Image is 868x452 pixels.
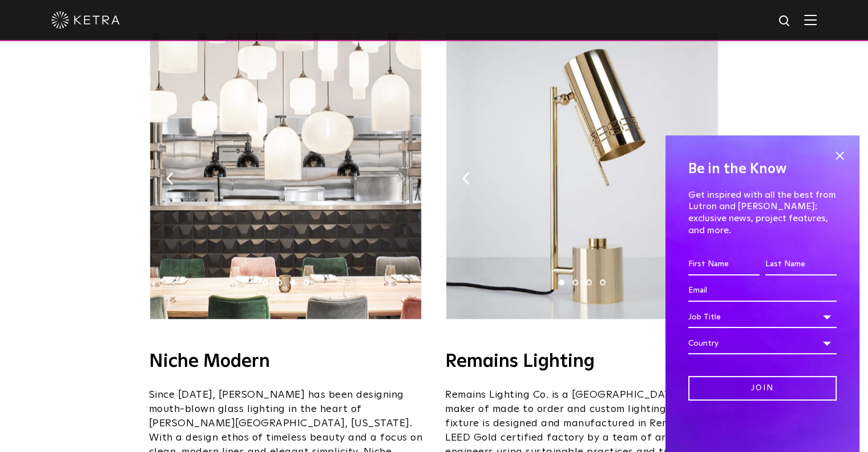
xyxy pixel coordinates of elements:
input: Last Name [765,254,837,275]
img: arrow-left-black.svg [166,172,173,185]
img: arrow-left-black.svg [462,172,470,185]
h4: Niche Modern [149,353,423,371]
div: Job Title [688,306,837,328]
input: Email [688,280,837,302]
input: Join [688,376,837,401]
img: arrow-right-black.svg [398,172,406,185]
p: Get inspired with all the best from Lutron and [PERSON_NAME]: exclusive news, project features, a... [688,189,837,237]
img: cantablelightketrareadyremainslightingco%5B63%5D-1.jpg [446,33,717,319]
h4: Be in the Know [688,158,837,180]
h4: Remains Lighting​ [445,353,719,371]
img: search icon [778,14,792,29]
img: Hamburger%20Nav.svg [804,14,817,25]
div: Country [688,333,837,354]
img: Niche-Oplaline-Table-At-Crate-1400.jpg [150,33,421,319]
img: ketra-logo-2019-white [51,11,120,29]
input: First Name [688,254,760,275]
